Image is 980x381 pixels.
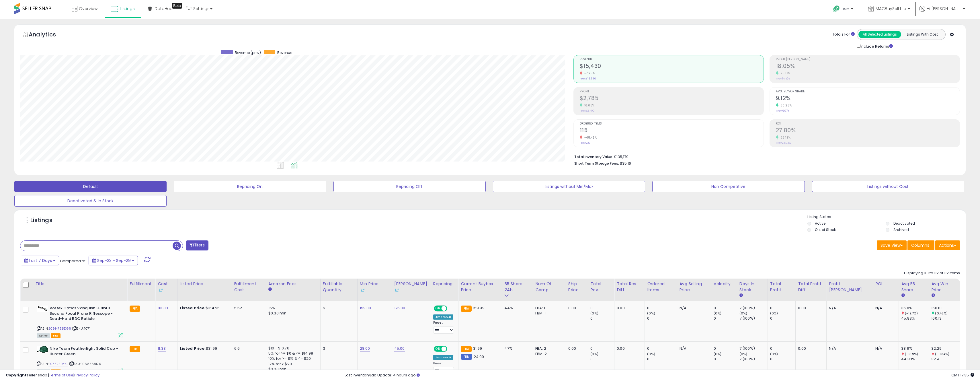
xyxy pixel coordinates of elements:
[49,372,73,378] a: Terms of Use
[433,361,454,374] div: Preset:
[268,361,316,367] div: 17% for > $20
[333,181,486,192] button: Repricing Off
[268,306,316,311] div: 15%
[155,6,173,11] span: DataHub
[739,346,768,351] div: 7 (100%)
[14,195,167,207] button: Deactivated & In Stock
[770,306,795,311] div: 0
[739,316,768,321] div: 7 (100%)
[473,346,482,351] span: 31.99
[815,221,825,226] label: Active
[580,77,596,80] small: Prev: $16,636
[931,357,960,362] div: 32.4
[590,357,614,362] div: 0
[394,281,428,293] div: [PERSON_NAME]
[6,373,99,378] div: seller snap | |
[582,103,595,108] small: 16.05%
[935,352,949,356] small: (-0.34%)
[714,352,722,356] small: (0%)
[180,281,229,287] div: Listed Price
[74,372,99,378] a: Privacy Policy
[647,281,674,293] div: Ordered Items
[877,240,907,250] button: Save View
[568,346,584,351] div: 0.00
[901,31,944,38] button: Listings With Cost
[893,221,915,226] label: Deactivated
[680,281,709,293] div: Avg Selling Price
[829,281,870,293] div: Profit [PERSON_NAME]
[590,306,614,311] div: 0
[434,347,442,351] span: ON
[907,240,934,250] button: Columns
[798,306,822,311] div: 0.00
[323,346,353,351] div: 3
[35,281,125,287] div: Title
[574,153,956,160] li: $135,179
[901,293,905,298] small: Avg BB Share.
[89,256,138,265] button: Sep-23 - Sep-29
[590,316,614,321] div: 0
[568,281,586,293] div: Ship Price
[770,311,778,316] small: (0%)
[739,311,747,316] small: (0%)
[590,352,598,356] small: (0%)
[770,352,778,356] small: (0%)
[51,333,60,338] span: FBA
[268,346,316,351] div: $10 - $10.76
[776,58,960,61] span: Profit [PERSON_NAME]
[323,281,355,293] div: Fulfillable Quantity
[680,306,707,311] div: N/A
[473,305,485,311] span: 159.99
[829,306,868,311] div: N/A
[535,306,561,311] div: FBA: 1
[580,90,764,93] span: Profit
[647,306,677,311] div: 0
[158,305,168,311] a: 83.33
[901,357,929,362] div: 44.83%
[6,372,27,378] strong: Copyright
[574,154,613,159] b: Total Inventory Value:
[323,306,353,311] div: 5
[770,316,795,321] div: 0
[535,346,561,351] div: FBA: 2
[21,256,59,265] button: Last 7 Days
[360,281,389,293] div: Min Price
[461,281,499,293] div: Current Buybox Price
[714,306,737,311] div: 0
[901,316,929,321] div: 45.83%
[778,103,792,108] small: 50.25%
[778,71,790,75] small: 25.17%
[770,357,795,362] div: 0
[360,346,370,351] a: 28.00
[30,216,52,224] h5: Listings
[829,346,868,351] div: N/A
[931,346,960,351] div: 32.29
[130,346,140,352] small: FBA
[832,32,855,37] div: Totals For
[580,63,764,71] h2: $15,430
[852,43,900,49] div: Include Returns
[174,181,326,192] button: Repricing On
[714,281,735,287] div: Velocity
[360,287,366,293] img: InventoryLab Logo
[590,311,598,316] small: (0%)
[433,321,454,334] div: Preset:
[79,6,97,11] span: Overview
[815,227,836,232] label: Out of Stock
[580,127,764,135] h2: 115
[875,306,894,311] div: N/A
[345,373,974,378] div: Last InventoryLab Update: 4 hours ago.
[647,346,677,351] div: 0
[714,357,737,362] div: 0
[931,306,960,311] div: 160.81
[120,6,135,11] span: Listings
[268,287,272,292] small: Amazon Fees.
[590,281,612,293] div: Total Rev.
[647,357,677,362] div: 0
[582,135,597,140] small: -48.43%
[568,306,584,311] div: 0.00
[798,281,824,293] div: Total Profit Diff.
[37,346,48,353] img: 31tvgJNpOkL._SL40_.jpg
[446,347,456,351] span: OFF
[29,258,52,263] span: Last 7 Days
